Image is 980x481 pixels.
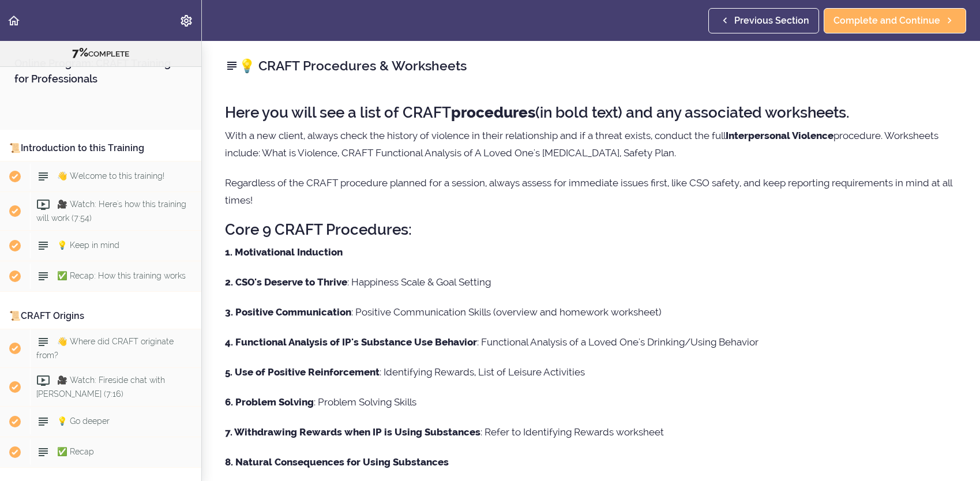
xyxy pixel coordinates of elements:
span: 👋 Welcome to this training! [57,171,164,181]
strong: 6. Problem Solving [225,396,314,408]
span: 7% [72,46,88,59]
h2: Here you will see a list of CRAFT (in bold text) and any associated worksheets. [225,104,957,121]
span: ✅ Recap [57,447,94,456]
p: : Refer to Identifying Rewards worksheet [225,423,957,441]
svg: Settings Menu [179,14,193,28]
strong: procedures [451,104,535,121]
span: 💡 Keep in mind [57,240,119,250]
a: Complete and Continue [824,8,966,33]
strong: Interpersonal Violence [726,130,833,141]
span: Complete and Continue [833,14,940,28]
p: With a new client, always check the history of violence in their relationship and if a threat exi... [225,127,957,161]
p: : Identifying Rewards, List of Leisure Activities [225,363,957,381]
strong: 7. Withdrawing Rewards when IP is Using Substances [225,426,480,438]
svg: Back to course curriculum [7,14,21,28]
a: Previous Section [708,8,819,33]
span: 👋 Where did CRAFT originate from? [36,337,174,359]
p: : Functional Analysis of a Loved One's Drinking/Using Behavior [225,333,957,351]
p: Regardless of the CRAFT procedure planned for a session, always assess for immediate issues first... [225,174,957,209]
span: ✅ Recap: How this training works [57,271,186,280]
strong: 8. Natural Consequences for Using Substances [225,456,449,468]
p: : Positive Communication Skills (overview and homework worksheet) [225,303,957,321]
strong: 3. Positive Communication [225,306,351,318]
strong: 1. Motivational Induction [225,246,343,258]
p: : Happiness Scale & Goal Setting [225,273,957,291]
span: 🎥 Watch: Fireside chat with [PERSON_NAME] (7:16) [36,375,165,398]
p: : Problem Solving Skills [225,393,957,411]
h2: 💡 CRAFT Procedures & Worksheets [225,56,957,76]
h2: Core 9 CRAFT Procedures: [225,221,957,238]
span: Previous Section [734,14,809,28]
span: 💡 Go deeper [57,416,110,426]
strong: 2. CSO's Deserve to Thrive [225,276,347,288]
strong: 5. Use of Positive Reinforcement [225,366,380,378]
span: 🎥 Watch: Here's how this training will work (7:54) [36,200,186,222]
div: COMPLETE [14,46,187,61]
strong: 4. Functional Analysis of IP's Substance Use Behavior [225,336,477,348]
